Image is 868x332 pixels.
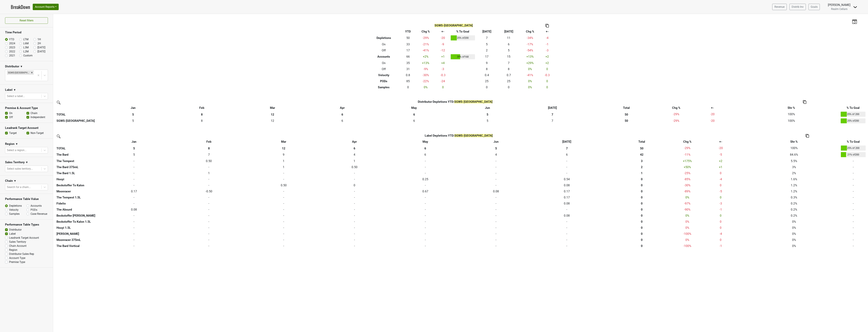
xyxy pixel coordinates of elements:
span: SGWS-[GEOGRAPHIC_DATA] [435,24,473,27]
th: Jul: activate to sort column ascending [531,139,602,145]
div: 8 [168,119,235,123]
a: Goals [808,4,820,10]
div: 1 [320,159,389,163]
td: - [840,170,866,176]
label: Velocity [9,208,19,212]
td: 0 [390,170,461,176]
td: 0 % [520,78,540,84]
td: 17 [476,53,498,60]
th: &nbsp;: activate to sort column ascending [56,139,99,145]
td: 33 [400,41,415,47]
td: -9 [436,41,450,47]
label: 2021 [9,54,15,58]
th: 6 [309,111,375,118]
div: 1 [170,171,248,175]
label: Accounts [31,204,42,208]
span: ▼ [14,179,16,183]
label: Samples [9,212,20,216]
div: 5 [453,119,522,123]
th: 6 [375,111,453,118]
h3: Chain [5,179,13,183]
th: TOTAL [56,145,99,151]
span: -20 [710,113,715,116]
div: - [391,171,460,175]
td: 7 [498,60,520,66]
img: Copy to clipboard [806,134,809,138]
td: 0 [99,170,169,176]
label: Off [9,115,13,119]
td: 0 [540,66,554,72]
th: 5 [461,145,531,151]
label: PODs [31,208,37,212]
td: 17 [400,47,415,53]
th: Off [367,47,401,53]
label: Independent [31,115,45,119]
img: Copy to clipboard [803,100,806,104]
td: -0.3 [436,72,450,78]
div: 6 [391,152,460,157]
td: 35 [400,60,415,66]
th: Chg %: activate to sort column ascending [670,105,682,111]
span: -29% [673,113,679,116]
div: - [532,159,601,163]
div: - [320,171,389,175]
span: ▼ [25,160,28,164]
td: 0 [248,170,319,176]
th: Jan: activate to sort column ascending [99,105,168,111]
label: Target [9,131,17,135]
div: 6 [532,152,601,157]
td: -29 % [670,118,682,124]
h3: Premise & Account Type [5,106,48,110]
td: 0 % [520,84,540,90]
h3: Label [5,88,12,92]
label: Distributor Sales Rep [9,252,34,256]
div: -5 [694,152,747,157]
label: [DATE] [37,50,45,54]
td: 0 [319,170,390,176]
span: ▼ [13,88,16,92]
th: The Bard [56,151,99,158]
td: -25 % [681,170,693,176]
td: 8 [498,66,520,72]
label: Region [9,248,17,252]
td: 4.832 [99,151,169,158]
th: 2.750 [602,158,681,164]
td: 8.415 [168,118,236,124]
td: -24 [436,78,450,84]
td: -4 [540,35,554,41]
th: May: activate to sort column ascending [390,139,461,145]
th: On [367,41,401,47]
div: 42 [603,152,681,157]
td: 6.498 [375,118,453,124]
td: -41 % [415,47,436,53]
th: Distributor Depletions YTD : [168,99,743,105]
td: 0 [99,158,169,164]
label: Depletions [9,204,22,208]
label: YTD [9,37,14,41]
td: 0 [531,158,602,164]
td: 84.6% [748,151,840,158]
th: +- [436,28,450,35]
td: +2 % [415,53,436,60]
div: -20 [683,119,742,123]
th: The Tempest [56,158,99,164]
td: 0 [461,170,531,176]
td: 2 [476,47,498,53]
th: Jul: activate to sort column ascending [522,105,583,111]
td: +2 [540,53,554,60]
div: - [391,159,460,163]
th: % To Goal [450,28,476,35]
button: Account Reports [33,4,59,10]
td: 0 [461,164,531,170]
th: May: activate to sort column ascending [375,105,453,111]
td: 0 % [415,84,436,90]
td: 0 [531,164,602,170]
div: [PERSON_NAME] [828,3,850,7]
div: SGWS-[GEOGRAPHIC_DATA] [7,70,30,75]
label: Label [9,232,16,236]
label: Leadrank Target Account [9,236,39,240]
span: ▼ [20,65,23,69]
label: Non-Target [31,131,44,135]
label: 2022 [9,50,15,54]
div: 12 [237,119,308,123]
